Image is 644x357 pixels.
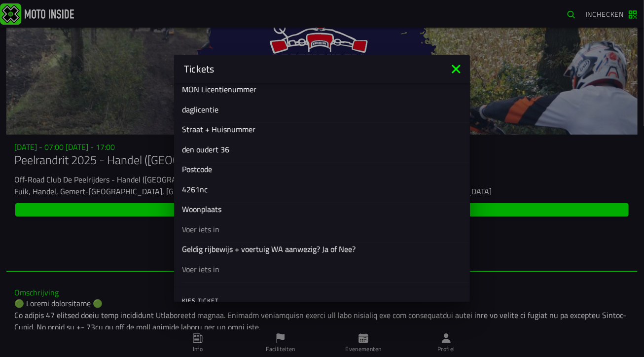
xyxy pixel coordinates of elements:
ion-input: Woonplaats [182,203,462,243]
ion-input: MON Licentienummer [182,83,462,123]
input: Voer iets in [182,104,462,115]
ion-input: Straat + Huisnummer [182,123,462,163]
ion-title: Tickets [174,62,448,76]
input: Voer iets in [182,183,462,195]
input: Voer iets in [182,223,462,235]
ion-input: Postcode [182,163,462,203]
ion-input: Geldig rijbewijs + voertuig WA aanwezig? Ja of Nee? [182,243,462,283]
input: Voer iets in [182,263,462,275]
ion-label: Kies ticket [182,296,470,305]
input: Voer iets in [182,143,462,155]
